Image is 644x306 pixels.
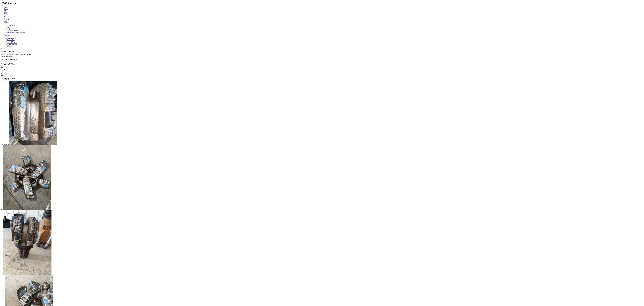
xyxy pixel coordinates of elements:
[1,73,2,74] label: G
[1,62,9,64] label: Serial Number
[7,45,12,47] a: Webinar
[5,36,7,37] span: Help
[1,70,1,71] label: L
[2,72,3,73] span: X
[4,11,7,13] a: BHAs
[7,27,10,28] a: NPD
[1,79,12,81] a: Bit Condition Report
[1,65,1,67] label: I
[1,75,3,76] label: OD
[1,72,2,73] label: X
[4,36,8,38] button: Help
[1,69,3,70] label: MD
[3,145,51,210] img: Top
[7,41,15,42] a: Short Tutorials
[6,51,16,52] span: [PERSON_NAME]
[4,28,10,30] button: OrbitLite
[7,25,17,27] a: New Bit Designs
[2,67,3,68] span: 2
[1,78,11,79] label: Estimated Run Date
[4,34,10,36] a: Marketing
[1,76,2,78] label: RP
[3,76,3,78] span: _
[2,70,3,71] span: G
[1,55,12,57] a: Change Matched Run
[9,54,31,55] span: Well: ARIA 3 05MS | Spud Date: [DATE]
[1,2,643,5] h1: NOV Spectra
[1,59,643,61] h2: View Dull Photoset
[4,22,9,23] a: BitPortal
[1,274,3,275] span: ISO
[3,75,5,76] span: NO
[1,144,9,145] span: Serial Number
[7,38,17,39] a: Send Us Feedback
[4,23,7,25] button: FTT
[4,13,7,14] a: BitIQ
[4,33,7,34] a: Calcs
[4,10,6,11] a: WD
[4,16,7,17] a: BCR
[1,64,643,65] div: [PERSON_NAME] Grades:
[7,39,15,41] a: Report a Bug
[1,54,8,55] span: Matched Run:
[2,73,2,74] span: I
[3,69,5,70] span: BT
[7,31,25,33] a: Durability and Parameter Model
[4,8,8,10] a: Offsets
[3,210,51,275] img: ISO
[4,17,7,19] a: OAR
[7,42,17,44] a: Quick Start Guide
[1,209,3,210] span: Top
[1,48,643,50] div: Version: 2025.2
[1,65,2,67] span: 0
[9,62,14,64] span: A321107
[5,28,9,30] span: OrbitLite
[7,30,18,31] a: Interbedded Model
[9,81,57,145] img: Serial Number
[7,44,17,45] a: Spectra Overview
[4,19,9,20] a: Proposal
[12,78,16,79] span: [DATE]
[4,14,6,16] a: KM
[4,20,7,22] a: Dulls
[5,24,7,25] span: FTT
[1,67,2,68] label: O
[4,7,7,8] a: Guide
[1,51,643,52] p: Welcome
